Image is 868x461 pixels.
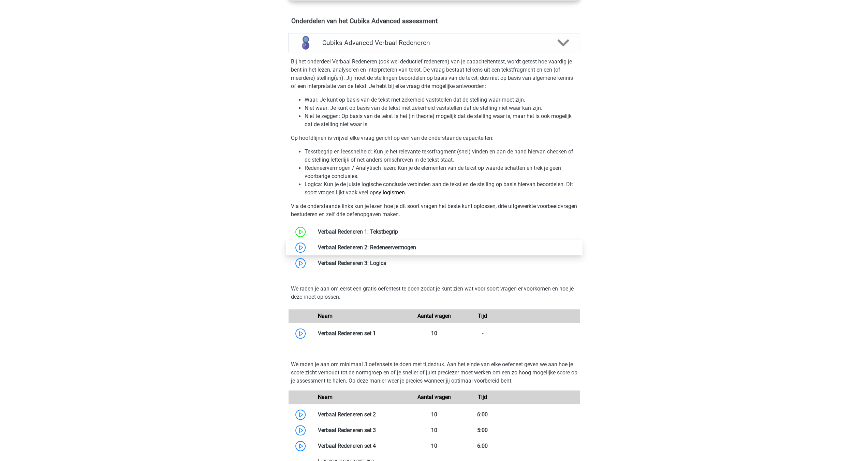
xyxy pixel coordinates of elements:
p: Via de onderstaande links kun je lezen hoe je dit soort vragen het beste kunt oplossen, drie uitg... [291,202,577,219]
div: Aantal vragen [410,312,458,320]
p: Bij het onderdeel Verbaal Redeneren (ook wel deductief redeneren) van je capaciteitentest, wordt ... [291,58,577,90]
p: We raden je aan om minimaal 3 oefensets te doen met tijdsdruk. Aan het einde van elke oefenset ge... [291,360,577,385]
div: Tijd [458,312,507,320]
h4: Onderdelen van het Cubiks Advanced assessment [291,17,577,25]
li: Redeneervermogen / Analytisch lezen: Kun je de elementen van de tekst op waarde schatten en trek ... [305,164,577,180]
div: Verbaal Redeneren set 2 [313,411,410,419]
div: Verbaal Redeneren set 1 [313,329,410,338]
a: verbaal redeneren Cubiks Advanced Verbaal Redeneren [285,33,583,52]
h4: Cubiks Advanced Verbaal Redeneren [322,39,546,47]
div: Verbaal Redeneren set 4 [313,442,410,450]
li: Tekstbegrip en leessnelheid: Kun je het relevante tekstfragment (snel) vinden en aan de hand hier... [305,148,577,164]
li: Waar: Je kunt op basis van de tekst met zekerheid vaststellen dat de stelling waar moet zijn. [305,96,577,104]
div: Aantal vragen [410,393,458,401]
li: Niet waar: Je kunt op basis van de tekst met zekerheid vaststellen dat de stelling niet waar kan ... [305,104,577,112]
div: Naam [313,312,410,320]
a: syllogismen. [376,189,406,196]
p: We raden je aan om eerst een gratis oefentest te doen zodat je kunt zien wat voor soort vragen er... [291,285,577,301]
div: Verbaal Redeneren 3: Logica [313,259,580,267]
div: Naam [313,393,410,401]
div: Verbaal Redeneren set 3 [313,426,410,434]
img: verbaal redeneren [297,34,314,51]
div: Verbaal Redeneren 1: Tekstbegrip [313,228,580,236]
li: Logica: Kun je de juiste logische conclusie verbinden aan de tekst en de stelling op basis hierva... [305,180,577,197]
li: Niet te zeggen: Op basis van de tekst is het (in theorie) mogelijk dat de stelling waar is, maar ... [305,112,577,129]
p: Op hoofdlijnen is vrijwel elke vraag gericht op een van de onderstaande capaciteiten: [291,134,577,142]
div: Verbaal Redeneren 2: Redeneervermogen [313,243,580,252]
div: Tijd [458,393,507,401]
